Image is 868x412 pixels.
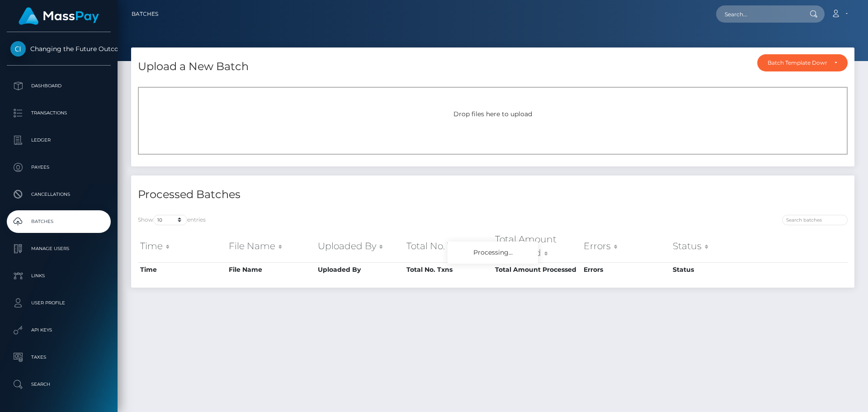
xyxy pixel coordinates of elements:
[10,269,107,283] p: Links
[19,7,99,25] img: MassPay Logo
[7,373,111,396] a: Search
[581,230,670,262] th: Errors
[10,215,107,228] p: Batches
[10,242,107,256] p: Manage Users
[138,215,206,225] label: Show entries
[7,75,111,97] a: Dashboard
[138,262,226,277] th: Time
[7,346,111,369] a: Taxes
[7,129,111,152] a: Ledger
[138,187,486,203] h4: Processed Batches
[10,188,107,201] p: Cancellations
[7,265,111,287] a: Links
[316,262,404,277] th: Uploaded By
[10,133,107,147] p: Ledger
[493,262,581,277] th: Total Amount Processed
[316,230,404,262] th: Uploaded By
[138,230,226,262] th: Time
[7,292,111,314] a: User Profile
[7,183,111,206] a: Cancellations
[226,230,315,262] th: File Name
[768,59,827,66] div: Batch Template Download
[138,59,249,75] h4: Upload a New Batch
[7,156,111,179] a: Payees
[7,237,111,260] a: Manage Users
[153,215,187,225] select: Showentries
[670,230,759,262] th: Status
[7,210,111,233] a: Batches
[716,5,801,23] input: Search...
[10,323,107,337] p: API Keys
[10,41,26,57] img: Changing the Future Outcome Inc
[10,106,107,120] p: Transactions
[7,45,111,53] span: Changing the Future Outcome Inc
[10,161,107,174] p: Payees
[757,54,848,71] button: Batch Template Download
[7,319,111,341] a: API Keys
[10,296,107,310] p: User Profile
[10,79,107,93] p: Dashboard
[493,230,581,262] th: Total Amount Processed
[7,102,111,124] a: Transactions
[226,262,315,277] th: File Name
[448,242,538,264] div: Processing...
[404,262,493,277] th: Total No. Txns
[670,262,759,277] th: Status
[453,110,532,118] span: Drop files here to upload
[10,378,107,391] p: Search
[782,215,848,225] input: Search batches
[10,350,107,364] p: Taxes
[132,5,158,24] a: Batches
[404,230,493,262] th: Total No. Txns
[581,262,670,277] th: Errors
